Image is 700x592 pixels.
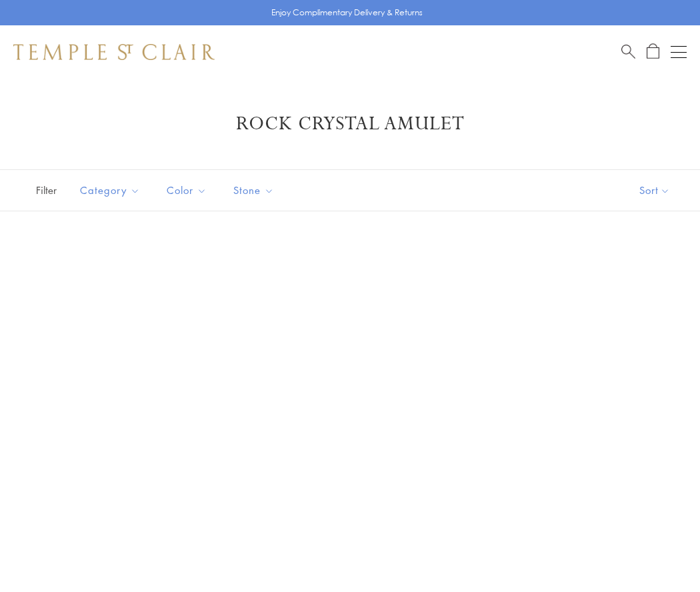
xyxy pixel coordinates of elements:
[73,182,150,199] span: Category
[227,182,284,199] span: Stone
[33,112,667,136] h1: Rock Crystal Amulet
[671,44,687,60] button: Open navigation
[621,43,635,60] a: Search
[13,44,215,60] img: Temple St. Clair
[70,175,150,205] button: Category
[647,43,659,60] a: Open Shopping Bag
[609,170,700,211] button: Show sort by
[160,182,217,199] span: Color
[271,6,423,19] p: Enjoy Complimentary Delivery & Returns
[157,175,217,205] button: Color
[223,175,284,205] button: Stone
